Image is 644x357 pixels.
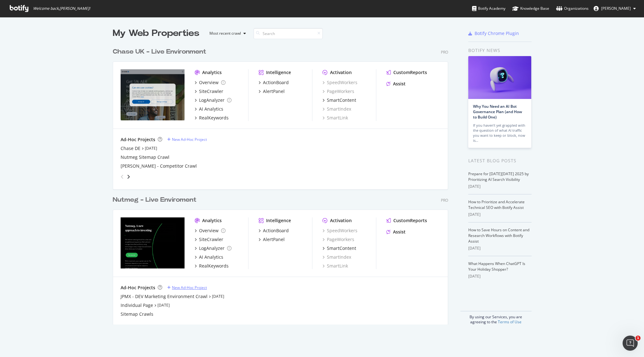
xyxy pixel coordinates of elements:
img: https://www.chase.co.uk [121,69,185,120]
a: Chase UK - Live Environment [113,47,209,56]
div: Assist [393,81,406,87]
div: AlertPanel [263,236,285,243]
a: Individual Page [121,302,153,308]
input: Search [254,28,323,39]
div: Organizations [556,5,589,12]
div: Chase UK - Live Environment [113,47,206,56]
button: Most recent crawl [204,28,248,38]
div: Ad-Hoc Projects [121,285,155,291]
iframe: Intercom live chat [623,336,638,351]
a: ActionBoard [259,227,289,234]
div: Most recent crawl [209,32,241,35]
div: angle-left [118,172,126,182]
a: PageWorkers [322,236,354,243]
div: RealKeywords [199,115,229,121]
a: Nutmeg - Live Enviroment [113,195,199,204]
a: Chase DE [121,145,140,152]
div: [PERSON_NAME] - Competitor Crawl [121,163,197,169]
a: RealKeywords [195,263,229,269]
div: angle-right [126,174,131,180]
a: Botify Chrome Plugin [468,30,519,37]
a: SmartIndex [322,254,351,260]
a: Sitemap Crawls [121,311,153,317]
div: ActionBoard [263,227,289,234]
div: Botify Academy [472,5,505,12]
div: CustomReports [393,69,427,76]
div: RealKeywords [199,263,229,269]
div: CustomReports [393,217,427,224]
div: SmartIndex [322,106,351,112]
div: Assist [393,229,406,235]
a: [DATE] [157,302,170,308]
div: ActionBoard [263,79,289,86]
div: Pro [441,198,448,203]
div: Botify news [468,47,532,54]
a: JPMX - DEV Marketing Environment Crawl [121,293,208,300]
span: 1 [635,336,641,341]
a: [DATE] [145,146,157,151]
a: [DATE] [212,294,224,299]
div: Analytics [202,217,222,224]
div: Latest Blog Posts [468,157,532,164]
a: Overview [195,79,225,86]
div: SmartContent [327,97,356,103]
div: Activation [330,69,352,76]
div: SiteCrawler [199,88,223,95]
div: New Ad-Hoc Project [172,137,207,142]
div: If you haven’t yet grappled with the question of what AI traffic you want to keep or block, now is… [473,123,527,143]
div: [DATE] [468,184,532,189]
div: My Web Properties [113,27,199,40]
a: SpeedWorkers [322,227,357,234]
a: SmartContent [322,97,356,103]
div: AI Analytics [199,254,223,260]
div: Activation [330,217,352,224]
a: LogAnalyzer [195,245,231,251]
a: SmartLink [322,263,348,269]
div: [DATE] [468,274,532,279]
a: AI Analytics [195,254,223,260]
a: AI Analytics [195,106,223,112]
div: [DATE] [468,212,532,217]
a: What Happens When ChatGPT Is Your Holiday Shopper? [468,261,525,272]
div: Intelligence [266,69,291,76]
a: Overview [195,227,225,234]
img: Why You Need an AI Bot Governance Plan (and How to Build One) [468,56,531,99]
a: Assist [386,229,406,235]
span: Giada Puntin [601,6,631,11]
div: [DATE] [468,245,532,251]
div: Nutmeg - Live Enviroment [113,195,197,204]
div: LogAnalyzer [199,97,225,103]
a: SiteCrawler [195,88,223,95]
a: SpeedWorkers [322,79,357,86]
a: SmartLink [322,115,348,121]
div: SmartContent [327,245,356,251]
div: Intelligence [266,217,291,224]
div: Knowledge Base [512,5,549,12]
a: How to Prioritize and Accelerate Technical SEO with Botify Assist [468,199,525,210]
a: New Ad-Hoc Project [167,285,207,290]
div: Overview [199,227,219,234]
div: Botify Chrome Plugin [475,30,519,37]
div: Overview [199,79,219,86]
a: Prepare for [DATE][DATE] 2025 by Prioritizing AI Search Visibility [468,171,529,182]
a: How to Save Hours on Content and Research Workflows with Botify Assist [468,227,529,244]
div: Ad-Hoc Projects [121,136,155,143]
div: Nutmeg Sitemap Crawl [121,154,169,160]
a: Why You Need an AI Bot Governance Plan (and How to Build One) [473,104,522,120]
div: PageWorkers [322,88,354,95]
div: Pro [441,49,448,55]
div: New Ad-Hoc Project [172,285,207,290]
a: Assist [386,81,406,87]
div: By using our Services, you are agreeing to the [460,311,532,325]
a: AlertPanel [259,236,285,243]
a: AlertPanel [259,88,285,95]
span: Welcome back, [PERSON_NAME] ! [33,6,90,11]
